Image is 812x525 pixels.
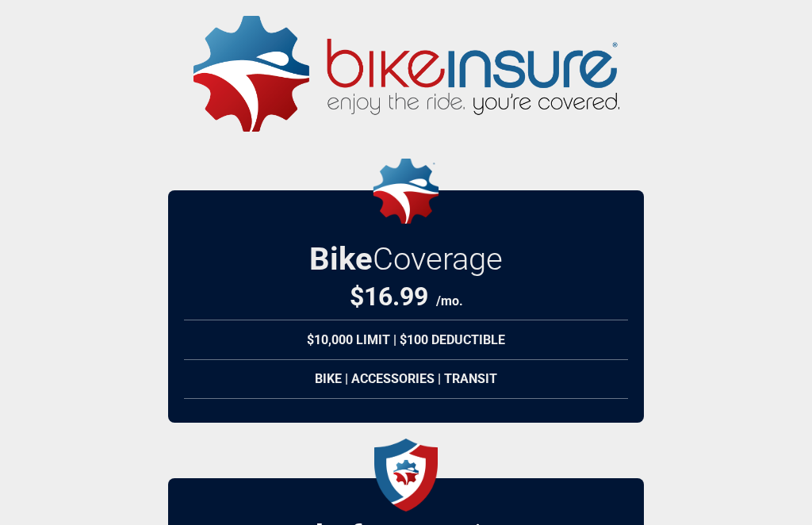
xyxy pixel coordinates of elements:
span: /mo. [436,293,463,308]
div: Bike | Accessories | Transit [184,359,628,399]
h2: Bike [309,240,503,278]
div: $10,000 Limit | $100 Deductible [184,320,628,360]
div: $16.99 [350,282,463,312]
span: Coverage [373,240,503,278]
